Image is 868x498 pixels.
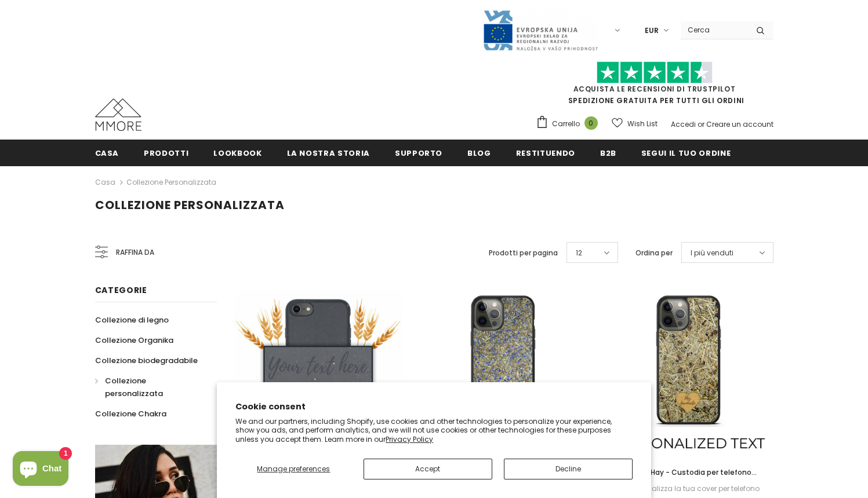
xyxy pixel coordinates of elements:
[516,140,575,166] a: Restituendo
[95,355,198,366] span: Collezione biodegradabile
[698,119,704,129] span: or
[573,84,736,94] a: Acquista le recensioni di TrustPilot
[691,247,733,259] span: I più venduti
[105,375,163,399] span: Collezione personalizzata
[287,148,370,159] span: La nostra storia
[605,466,773,479] a: Alpine Hay - Custodia per telefono personalizzata - Regalo personalizzato
[600,140,616,166] a: B2B
[235,459,351,479] button: Manage preferences
[235,401,633,413] h2: Cookie consent
[257,464,330,474] span: Manage preferences
[95,330,173,350] a: Collezione Organika
[95,404,166,424] a: Collezione Chakra
[489,247,558,259] label: Prodotti per pagina
[576,247,582,259] span: 12
[618,467,760,490] span: Alpine Hay - Custodia per telefono personalizzata - Regalo personalizzato
[213,148,262,159] span: Lookbook
[671,119,696,129] a: Accedi
[584,116,598,130] span: 0
[597,61,713,84] img: Fidati di Pilot Stars
[645,25,659,36] span: EUR
[95,350,198,371] a: Collezione biodegradabile
[95,314,169,325] span: Collezione di legno
[552,118,580,130] span: Carrello
[482,25,598,35] a: Javni Razpis
[126,177,216,187] a: Collezione personalizzata
[95,98,141,131] img: Casi MMORE
[213,140,262,166] a: Lookbook
[116,246,154,259] span: Raffina da
[681,21,747,38] input: Search Site
[641,148,731,159] span: Segui il tuo ordine
[504,459,633,479] button: Decline
[95,284,147,296] span: Categorie
[9,451,72,489] inbox-online-store-chat: Shopify online store chat
[627,118,658,130] span: Wish List
[95,197,285,213] span: Collezione personalizzata
[467,148,491,159] span: Blog
[287,140,370,166] a: La nostra storia
[516,148,575,159] span: Restituendo
[144,140,188,166] a: Prodotti
[635,247,673,259] label: Ordina per
[395,148,442,159] span: supporto
[95,148,119,159] span: Casa
[95,310,169,330] a: Collezione di legno
[144,148,188,159] span: Prodotti
[467,140,491,166] a: Blog
[95,140,119,166] a: Casa
[95,371,204,404] a: Collezione personalizzata
[536,67,773,105] span: SPEDIZIONE GRATUITA PER TUTTI GLI ORDINI
[536,115,604,133] a: Carrello 0
[600,148,616,159] span: B2B
[395,140,442,166] a: supporto
[95,335,173,346] span: Collezione Organika
[95,408,166,419] span: Collezione Chakra
[612,113,658,134] a: Wish List
[364,459,492,479] button: Accept
[386,434,433,444] a: Privacy Policy
[641,140,731,166] a: Segui il tuo ordine
[95,175,115,189] a: Casa
[706,119,773,129] a: Creare un account
[482,9,598,52] img: Javni Razpis
[235,417,633,444] p: We and our partners, including Shopify, use cookies and other technologies to personalize your ex...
